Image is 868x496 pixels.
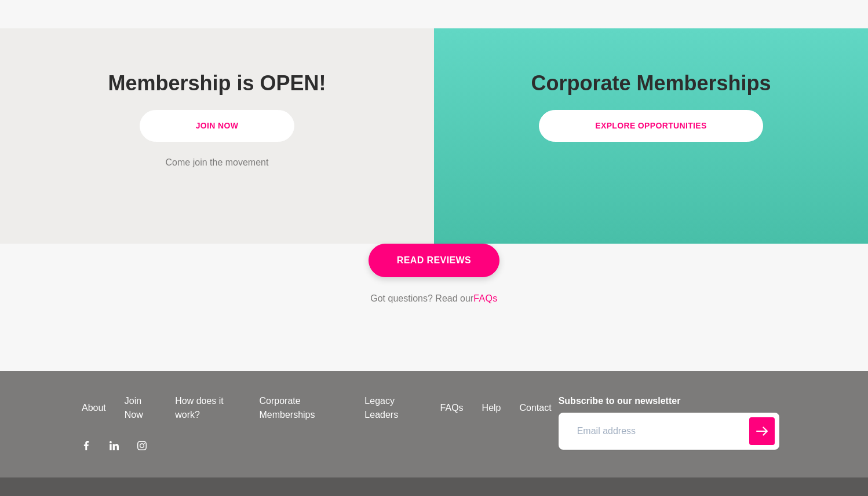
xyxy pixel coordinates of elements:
[166,394,250,422] a: How does it work?
[32,70,402,96] h1: Membership is OPEN!
[370,291,498,306] p: Got questions? Read our
[466,70,836,96] h1: Corporate Memberships
[137,440,147,454] a: Instagram
[140,110,295,142] a: Join Now
[250,394,355,422] a: Corporate Memberships
[110,440,119,454] a: LinkedIn
[431,401,473,415] a: FAQs
[32,156,402,170] p: Come join the movement
[115,394,166,422] a: Join Now
[72,401,115,415] a: About
[559,413,779,450] input: Email address
[539,110,763,142] a: Explore Opportunities
[82,440,91,454] a: Facebook
[355,394,431,422] a: Legacy Leaders
[473,291,498,306] a: FAQs
[559,394,779,408] h4: Subscribe to our newsletter
[510,401,561,415] a: Contact
[369,244,499,277] a: Read Reviews
[473,401,510,415] a: Help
